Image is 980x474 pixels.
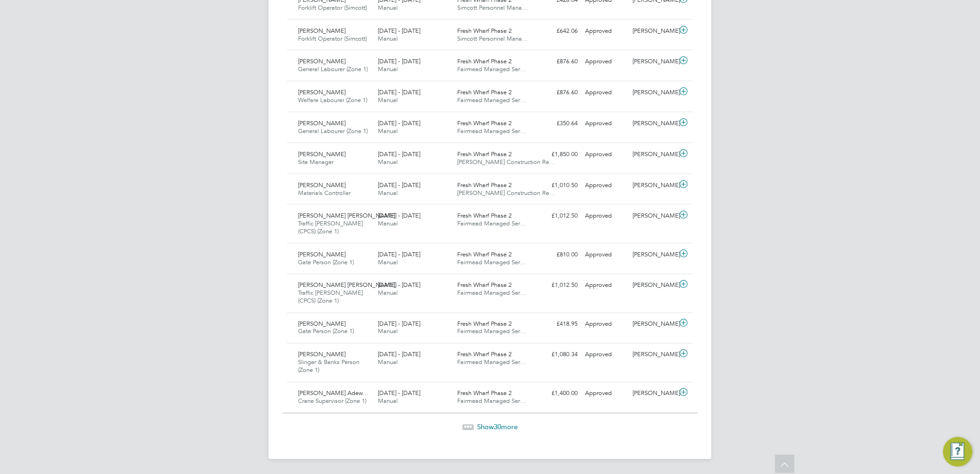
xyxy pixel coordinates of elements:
div: £876.60 [533,54,581,69]
span: General Labourer (Zone 1) [298,65,368,73]
button: Engage Resource Center [943,437,973,467]
span: Simcott Personnel Mana… [458,4,528,12]
span: Forklift Operator (Simcott) [298,4,367,12]
span: Fresh Wharf Phase 2 [458,212,512,219]
span: General Labourer (Zone 1) [298,127,368,135]
div: £1,012.50 [533,278,581,293]
span: [PERSON_NAME] [298,119,346,127]
div: £1,010.50 [533,178,581,193]
span: Gate Person (Zone 1) [298,328,354,335]
span: Manual [378,219,398,227]
span: Fresh Wharf Phase 2 [458,88,512,96]
span: [DATE] - [DATE] [378,119,420,127]
div: [PERSON_NAME] [629,24,677,39]
span: Fairmead Managed Ser… [458,258,526,266]
span: Fairmead Managed Ser… [458,96,526,104]
span: Manual [378,158,398,166]
div: [PERSON_NAME] [629,386,677,401]
div: £810.00 [533,247,581,262]
span: Fairmead Managed Ser… [458,328,526,335]
span: [PERSON_NAME] [298,88,346,96]
div: £1,080.34 [533,347,581,363]
span: Slinger & Banks Person (Zone 1) [298,359,359,374]
div: Approved [581,178,629,193]
div: Approved [581,247,629,262]
div: Approved [581,278,629,293]
div: Approved [581,147,629,162]
span: Site Manager [298,158,334,166]
span: Fresh Wharf Phase 2 [458,57,512,65]
span: [PERSON_NAME] [298,150,346,158]
div: £350.64 [533,116,581,131]
span: Manual [378,189,398,197]
span: [PERSON_NAME] [298,27,346,35]
span: Fairmead Managed Ser… [458,397,526,405]
span: Fairmead Managed Ser… [458,127,526,135]
span: [PERSON_NAME] [298,57,346,65]
span: [DATE] - [DATE] [378,57,420,65]
span: Fresh Wharf Phase 2 [458,389,512,397]
div: Approved [581,54,629,69]
span: [PERSON_NAME] Adew… [298,389,369,397]
span: [DATE] - [DATE] [378,88,420,96]
div: £876.60 [533,85,581,100]
div: £1,850.00 [533,147,581,162]
span: [PERSON_NAME] [PERSON_NAME] [298,212,395,219]
span: [PERSON_NAME] Construction Re… [458,158,556,166]
div: [PERSON_NAME] [629,178,677,193]
div: Approved [581,386,629,401]
span: [DATE] - [DATE] [378,351,420,359]
span: [DATE] - [DATE] [378,389,420,397]
span: Simcott Personnel Mana… [458,35,528,43]
span: Gate Person (Zone 1) [298,258,354,266]
div: Approved [581,317,629,332]
div: [PERSON_NAME] [629,54,677,69]
div: [PERSON_NAME] [629,347,677,363]
span: Fresh Wharf Phase 2 [458,250,512,258]
span: Welfare Labourer (Zone 1) [298,96,367,104]
div: [PERSON_NAME] [629,147,677,162]
div: £1,400.00 [533,386,581,401]
span: Fresh Wharf Phase 2 [458,320,512,328]
span: [PERSON_NAME] [PERSON_NAME]… [298,281,401,289]
div: [PERSON_NAME] [629,278,677,293]
span: Manual [378,359,398,366]
span: Fairmead Managed Ser… [458,359,526,366]
div: Approved [581,24,629,39]
span: Traffic [PERSON_NAME] (CPCS) (Zone 1) [298,219,363,235]
div: £642.06 [533,24,581,39]
span: Manual [378,4,398,12]
span: [PERSON_NAME] [298,181,346,189]
span: Fresh Wharf Phase 2 [458,281,512,289]
span: [PERSON_NAME] [298,250,346,258]
span: Materials Controller [298,189,351,197]
span: [PERSON_NAME] [298,320,346,328]
span: [PERSON_NAME] [298,351,346,359]
span: Manual [378,35,398,43]
span: Fresh Wharf Phase 2 [458,150,512,158]
span: Fresh Wharf Phase 2 [458,351,512,359]
span: [DATE] - [DATE] [378,250,420,258]
div: Approved [581,116,629,131]
span: [DATE] - [DATE] [378,27,420,35]
span: [PERSON_NAME] Construction Re… [458,189,556,197]
span: Fresh Wharf Phase 2 [458,27,512,35]
div: Approved [581,208,629,224]
div: £1,012.50 [533,208,581,224]
span: Manual [378,289,398,297]
div: [PERSON_NAME] [629,208,677,224]
div: [PERSON_NAME] [629,317,677,332]
span: Show more [477,423,518,431]
span: [DATE] - [DATE] [378,281,420,289]
span: Manual [378,258,398,266]
span: Fairmead Managed Ser… [458,219,526,227]
span: 30 [494,423,501,431]
div: [PERSON_NAME] [629,247,677,262]
span: Traffic [PERSON_NAME] (CPCS) (Zone 1) [298,289,363,305]
span: Manual [378,328,398,335]
span: Fresh Wharf Phase 2 [458,119,512,127]
div: £418.95 [533,317,581,332]
span: [DATE] - [DATE] [378,320,420,328]
div: [PERSON_NAME] [629,85,677,100]
span: Fresh Wharf Phase 2 [458,181,512,189]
